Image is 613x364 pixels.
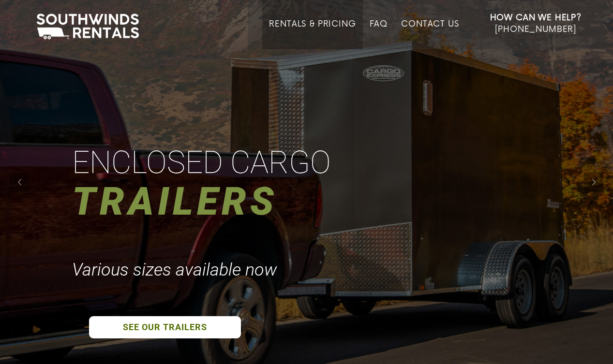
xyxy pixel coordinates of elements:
[72,142,336,183] div: ENCLOSED CARGO
[89,316,241,338] a: SEE OUR TRAILERS
[490,12,582,42] a: How Can We Help? [PHONE_NUMBER]
[401,19,459,49] a: Contact Us
[495,25,576,34] span: [PHONE_NUMBER]
[31,12,144,42] img: Southwinds Rentals Logo
[490,13,582,23] strong: How Can We Help?
[72,259,282,280] div: Various sizes available now
[370,19,388,49] a: FAQ
[72,175,283,228] div: TRAILERS
[269,19,356,49] a: Rentals & Pricing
